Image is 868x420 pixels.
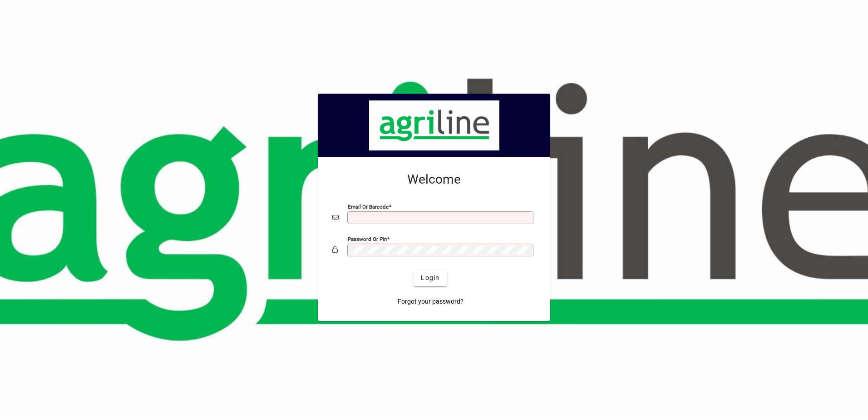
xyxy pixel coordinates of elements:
[348,235,387,242] mat-label: Password or Pin
[414,270,447,286] button: Login
[348,203,389,210] mat-label: Email or Barcode
[332,172,536,187] h2: Welcome
[398,297,464,306] span: Forgot your password?
[394,294,467,310] a: Forgot your password?
[421,273,439,283] span: Login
